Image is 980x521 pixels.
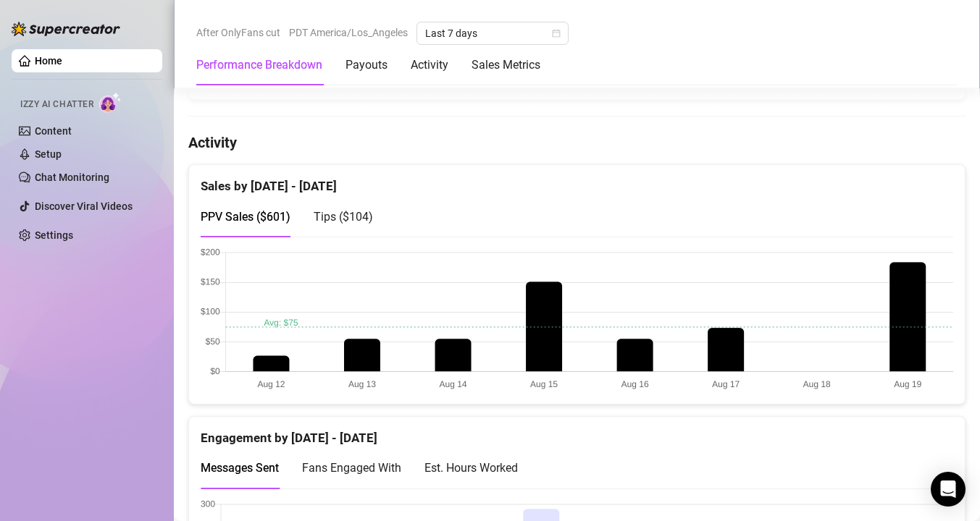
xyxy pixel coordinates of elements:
[424,459,518,477] div: Est. Hours Worked
[472,56,540,74] div: Sales Metrics
[201,461,279,475] span: Messages Sent
[552,29,561,38] span: calendar
[196,22,280,43] span: After OnlyFans cut
[35,55,62,67] a: Home
[201,210,290,224] span: PPV Sales ( $601 )
[35,200,133,212] a: Discover Viral Videos
[345,56,388,74] div: Payouts
[99,92,122,113] img: AI Chatter
[411,56,448,74] div: Activity
[425,22,560,44] span: Last 7 days
[35,148,62,160] a: Setup
[35,125,72,137] a: Content
[201,417,953,448] div: Engagement by [DATE] - [DATE]
[314,210,373,224] span: Tips ( $104 )
[20,98,93,111] span: Izzy AI Chatter
[289,22,408,43] span: PDT America/Los_Angeles
[201,165,953,196] div: Sales by [DATE] - [DATE]
[302,461,401,475] span: Fans Engaged With
[35,229,73,241] a: Settings
[12,22,120,36] img: logo-BBDzfeDw.svg
[931,472,966,507] div: Open Intercom Messenger
[196,56,322,74] div: Performance Breakdown
[35,171,109,183] a: Chat Monitoring
[188,132,966,153] h4: Activity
